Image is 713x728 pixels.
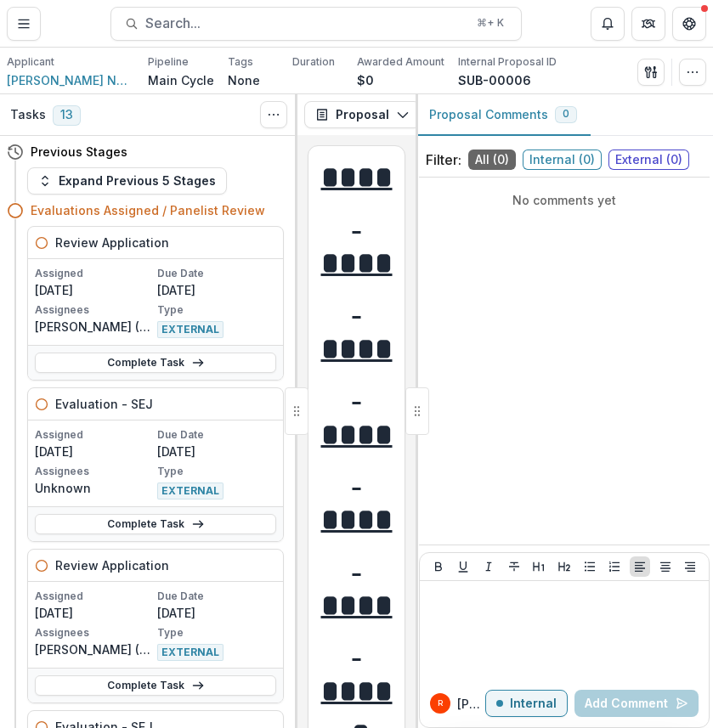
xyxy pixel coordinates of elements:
p: SUB-00006 [458,71,531,89]
p: Assigned [35,266,154,281]
button: Add Comment [574,690,699,717]
p: Duration [292,54,335,70]
p: Filter: [426,150,461,170]
button: Align Right [680,556,700,577]
a: [PERSON_NAME] Nonprofit [7,71,134,89]
span: 13 [53,105,81,126]
p: [DATE] [157,604,276,622]
button: Expand Previous 5 Stages [27,167,227,195]
button: Proposal [304,101,421,128]
p: Unknown [35,479,154,497]
h5: Review Application [55,556,169,574]
p: Pipeline [148,54,189,70]
p: Assigned [35,589,154,604]
p: $0 [357,71,374,89]
p: [DATE] [157,443,276,460]
button: Heading 2 [554,556,574,577]
span: EXTERNAL [157,483,224,499]
p: Internal Proposal ID [458,54,557,70]
button: Get Help [672,7,706,41]
button: Italicize [478,556,499,577]
p: Assigned [35,427,154,443]
p: Due Date [157,427,276,443]
button: Proposal Comments [416,94,591,136]
button: Bullet List [580,556,600,577]
p: Type [157,464,276,479]
p: [DATE] [35,281,154,299]
span: Internal ( 0 ) [523,150,602,170]
button: Ordered List [604,556,625,577]
a: Complete Task [35,353,276,373]
p: Type [157,302,276,318]
p: [PERSON_NAME] [457,695,485,713]
p: [DATE] [35,604,154,622]
p: Type [157,625,276,641]
span: EXTERNAL [157,321,224,338]
button: Notifications [591,7,625,41]
button: Toggle Menu [7,7,41,41]
button: Heading 1 [529,556,549,577]
button: Bold [428,556,449,577]
button: Search... [110,7,522,41]
button: Align Center [655,556,676,577]
a: Complete Task [35,514,276,534]
p: [DATE] [157,281,276,299]
div: Raj [438,699,443,708]
p: [DATE] [35,443,154,460]
p: No comments yet [426,191,703,209]
p: Applicant [7,54,54,70]
p: Assignees [35,625,154,641]
p: Due Date [157,266,276,281]
button: Align Left [630,556,650,577]
p: None [228,71,260,89]
h5: Evaluation - SEJ [55,395,153,413]
span: 0 [563,108,569,120]
h5: Review Application [55,234,169,251]
p: Main Cycle [148,71,214,89]
h4: Previous Stages [31,143,127,161]
button: Internal [485,690,568,717]
p: [PERSON_NAME] ([EMAIL_ADDRESS][DOMAIN_NAME]) [35,641,154,658]
h4: Evaluations Assigned / Panelist Review [31,201,265,219]
p: Tags [228,54,253,70]
a: Complete Task [35,675,276,696]
span: EXTERNAL [157,644,224,661]
span: All ( 0 ) [468,150,516,170]
h3: Tasks [10,108,46,122]
button: Partners [631,7,665,41]
p: Assignees [35,302,154,318]
p: Due Date [157,589,276,604]
span: Search... [145,15,467,31]
span: External ( 0 ) [608,150,689,170]
button: Underline [453,556,473,577]
div: ⌘ + K [473,14,507,32]
button: Toggle View Cancelled Tasks [260,101,287,128]
p: Internal [510,697,557,711]
p: Awarded Amount [357,54,444,70]
p: Assignees [35,464,154,479]
button: Strike [504,556,524,577]
p: [PERSON_NAME] ([EMAIL_ADDRESS][DOMAIN_NAME]) [35,318,154,336]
